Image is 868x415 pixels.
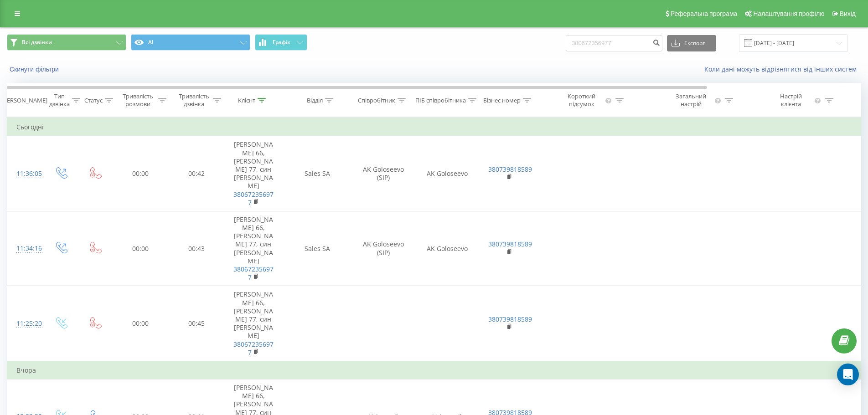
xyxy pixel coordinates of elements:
td: [PERSON_NAME] 66, [PERSON_NAME] 77, син [PERSON_NAME] [224,211,283,286]
div: Open Intercom Messenger [837,364,859,385]
button: Всі дзвінки [7,34,126,51]
td: 00:00 [112,136,169,211]
div: 11:34:16 [16,240,35,257]
span: Вихід [840,10,856,17]
span: Реферальна програма [671,10,738,17]
td: AK Goloseevo (SIP) [351,211,415,286]
span: Графік [273,39,290,46]
td: AK Goloseevo [415,136,479,211]
button: Експорт [667,35,716,51]
td: Sales SA [283,211,351,286]
div: Тривалість розмови [120,92,156,108]
div: Клієнт [238,97,255,104]
button: Скинути фільтри [7,65,63,73]
td: [PERSON_NAME] 66, [PERSON_NAME] 77, син [PERSON_NAME] [224,136,283,211]
a: Коли дані можуть відрізнятися вiд інших систем [704,65,861,73]
div: Короткий підсумок [560,92,604,108]
td: 00:00 [112,211,169,286]
span: Налаштування профілю [753,10,824,17]
td: Sales SA [283,136,351,211]
td: 00:45 [169,286,224,361]
a: 380672356977 [233,190,274,207]
a: 380739818589 [488,315,532,323]
a: 380739818589 [488,240,532,248]
a: 380739818589 [488,165,532,174]
div: Тип дзвінка [49,92,70,108]
a: 380672356977 [233,265,274,282]
button: Графік [255,34,307,51]
div: 11:25:20 [16,315,35,333]
td: AK Goloseevo [415,211,479,286]
button: AI [131,34,250,51]
td: 00:42 [169,136,224,211]
td: 00:00 [112,286,169,361]
div: Статус [84,97,103,104]
td: 00:43 [169,211,224,286]
div: ПІБ співробітника [415,97,466,104]
div: Співробітник [358,97,395,104]
div: Тривалість дзвінка [177,92,211,108]
input: Пошук за номером [566,35,662,51]
div: Загальний настрій [669,92,713,108]
td: AK Goloseevo (SIP) [351,136,415,211]
div: [PERSON_NAME] [1,97,47,104]
div: Відділ [307,97,323,104]
div: 11:36:05 [16,165,35,183]
span: Всі дзвінки [22,39,52,46]
td: [PERSON_NAME] 66, [PERSON_NAME] 77, син [PERSON_NAME] [224,286,283,361]
a: 380672356977 [233,340,274,357]
div: Настрій клієнта [770,92,812,108]
div: Бізнес номер [483,97,521,104]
